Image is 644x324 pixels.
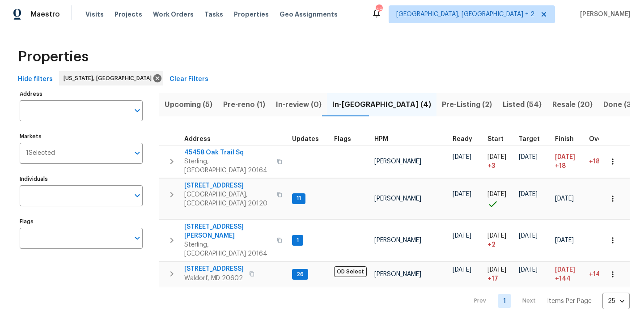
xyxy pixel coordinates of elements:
[519,267,538,273] span: [DATE]
[334,266,367,277] span: OD Select
[85,10,104,19] span: Visits
[487,191,506,197] span: [DATE]
[30,10,60,19] span: Maestro
[114,10,142,19] span: Projects
[20,134,143,139] label: Markets
[555,162,566,171] span: +18
[20,176,143,182] label: Individuals
[374,158,421,165] span: [PERSON_NAME]
[18,74,53,85] span: Hide filters
[165,98,212,111] span: Upcoming (5)
[334,136,351,142] span: Flags
[555,267,575,273] span: [DATE]
[589,271,605,277] span: +144
[519,136,548,142] div: Target renovation project end date
[20,219,143,224] label: Flags
[551,262,585,287] td: Scheduled to finish 144 day(s) late
[184,148,271,157] span: 45458 Oak Trail Sq
[374,196,421,202] span: [PERSON_NAME]
[184,190,271,208] span: [GEOGRAPHIC_DATA], [GEOGRAPHIC_DATA] 20120
[585,145,624,178] td: 18 day(s) past target finish date
[547,297,592,306] p: Items Per Page
[184,181,271,190] span: [STREET_ADDRESS]
[376,5,382,14] div: 48
[603,98,644,111] span: Done (370)
[555,136,582,142] div: Projected renovation finish date
[487,233,506,239] span: [DATE]
[131,147,144,159] button: Open
[276,98,322,111] span: In-review (0)
[576,10,631,19] span: [PERSON_NAME]
[184,157,271,175] span: Sterling, [GEOGRAPHIC_DATA] 20164
[498,294,511,308] a: Goto page 1
[20,91,143,97] label: Address
[555,196,574,202] span: [DATE]
[153,10,194,19] span: Work Orders
[487,274,498,283] span: + 17
[131,232,144,244] button: Open
[280,10,338,19] span: Geo Assignments
[453,136,480,142] div: Earliest renovation start date (first business day after COE or Checkout)
[503,98,542,111] span: Listed (54)
[519,154,538,160] span: [DATE]
[234,10,269,19] span: Properties
[293,237,302,244] span: 1
[374,271,421,277] span: [PERSON_NAME]
[487,154,506,160] span: [DATE]
[374,136,388,142] span: HPM
[184,136,211,142] span: Address
[131,104,144,117] button: Open
[184,274,244,283] span: Waldorf, MD 20602
[184,264,244,273] span: [STREET_ADDRESS]
[519,233,538,239] span: [DATE]
[453,267,471,273] span: [DATE]
[332,98,431,111] span: In-[GEOGRAPHIC_DATA] (4)
[223,98,265,111] span: Pre-reno (1)
[453,154,471,160] span: [DATE]
[293,271,307,278] span: 26
[487,240,496,249] span: + 2
[555,154,575,160] span: [DATE]
[487,162,495,171] span: + 3
[487,267,506,273] span: [DATE]
[484,262,515,287] td: Project started 17 days late
[555,237,574,243] span: [DATE]
[589,158,600,165] span: +18
[396,10,534,19] span: [GEOGRAPHIC_DATA], [GEOGRAPHIC_DATA] + 2
[453,191,471,197] span: [DATE]
[555,136,574,142] span: Finish
[204,11,223,17] span: Tasks
[131,189,144,202] button: Open
[166,71,212,88] button: Clear Filters
[374,237,421,243] span: [PERSON_NAME]
[551,145,585,178] td: Scheduled to finish 18 day(s) late
[484,178,515,219] td: Project started on time
[484,145,515,178] td: Project started 3 days late
[589,136,612,142] span: Overall
[59,71,163,85] div: [US_STATE], [GEOGRAPHIC_DATA]
[519,191,538,197] span: [DATE]
[519,136,540,142] span: Target
[14,71,56,88] button: Hide filters
[184,240,271,258] span: Sterling, [GEOGRAPHIC_DATA] 20164
[466,293,630,309] nav: Pagination Navigation
[552,98,593,111] span: Resale (20)
[292,136,319,142] span: Updates
[453,233,471,239] span: [DATE]
[26,149,55,157] span: 1 Selected
[487,136,504,142] span: Start
[64,74,155,83] span: [US_STATE], [GEOGRAPHIC_DATA]
[293,195,305,202] span: 11
[585,262,624,287] td: 144 day(s) past target finish date
[555,274,571,283] span: +144
[453,136,472,142] span: Ready
[589,136,620,142] div: Days past target finish date
[602,290,630,313] div: 25
[487,136,512,142] div: Actual renovation start date
[169,74,208,85] span: Clear Filters
[484,220,515,261] td: Project started 2 days late
[442,98,492,111] span: Pre-Listing (2)
[18,52,89,61] span: Properties
[184,222,271,240] span: [STREET_ADDRESS][PERSON_NAME]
